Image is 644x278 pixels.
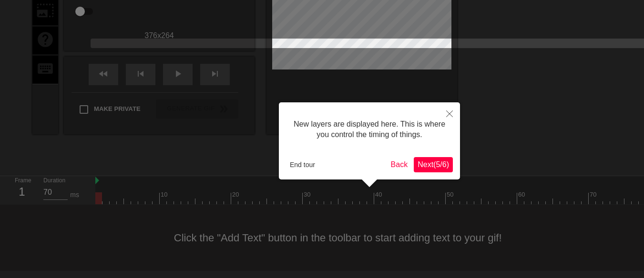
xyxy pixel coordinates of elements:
[439,102,460,124] button: Close
[418,160,449,169] span: Next ( 5 / 6 )
[286,109,453,150] div: New layers are displayed here. This is where you control the timing of things.
[286,158,319,172] button: End tour
[387,157,412,172] button: Back
[414,157,453,172] button: Next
